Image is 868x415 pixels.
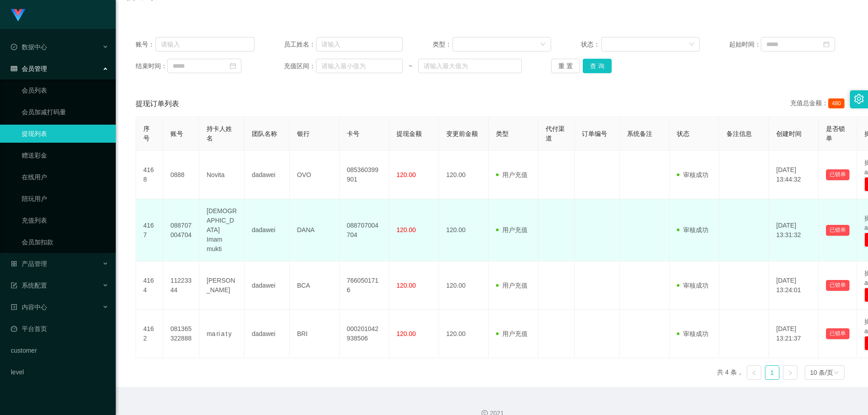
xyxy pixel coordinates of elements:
td: 11223344 [163,261,199,310]
input: 请输入最小值为 [316,59,403,73]
td: 088707004704 [340,199,389,261]
td: 120.00 [439,199,489,261]
a: 图标: dashboard平台首页 [11,320,108,338]
td: OVO [290,151,340,199]
input: 请输入 [156,37,255,51]
a: level [11,363,108,381]
span: 会员管理 [11,65,47,72]
a: 提现列表 [22,125,108,143]
i: 图标: profile [11,304,17,310]
span: 创建时间 [776,130,802,137]
span: 充值区间： [284,61,316,71]
td: [DATE] 13:44:32 [769,151,819,199]
span: 员工姓名： [284,40,316,49]
i: 图标: appstore-o [11,261,17,267]
span: 审核成功 [677,171,708,178]
span: 变更前金额 [446,130,478,137]
td: dadawei [245,151,290,199]
td: 4167 [136,199,163,261]
span: 账号： [136,40,156,49]
span: 状态： [581,40,601,49]
li: 1 [765,365,779,380]
i: 图标: down [540,42,546,48]
i: 图标: right [788,370,793,376]
a: 陪玩用户 [22,190,108,208]
span: 持卡人姓名 [207,125,232,142]
span: 用户充值 [496,282,528,289]
td: 000201042938506 [340,310,389,358]
li: 上一页 [747,365,761,380]
i: 图标: left [751,370,757,376]
li: 下一页 [783,365,797,380]
span: 480 [828,98,844,108]
a: 1 [765,366,779,379]
span: 备注信息 [726,130,752,137]
span: 提现订单列表 [136,98,179,109]
span: 是否锁单 [826,125,845,142]
a: 会员加减打码量 [22,103,108,121]
span: 序号 [143,125,150,142]
span: 状态 [677,130,689,137]
td: 7660501716 [340,261,389,310]
td: [PERSON_NAME] [199,261,245,310]
i: 图标: down [689,42,694,48]
i: 图标: setting [854,94,864,104]
span: 账号 [170,130,183,137]
span: 用户充值 [496,171,528,178]
button: 已锁单 [826,225,849,236]
td: BCA [290,261,340,310]
input: 请输入最大值为 [418,59,521,73]
td: 4162 [136,310,163,358]
a: customer [11,341,108,359]
span: 数据中心 [11,43,47,51]
td: 120.00 [439,151,489,199]
span: ~ [403,61,418,71]
span: 系统备注 [627,130,652,137]
td: dadawei [245,261,290,310]
a: 赠送彩金 [22,146,108,164]
button: 已锁单 [826,280,849,291]
span: 审核成功 [677,282,708,289]
span: 订单编号 [582,130,607,137]
i: 图标: table [11,65,17,72]
td: 088707004704 [163,199,199,261]
td: [DATE] 13:24:01 [769,261,819,310]
td: 120.00 [439,310,489,358]
span: 产品管理 [11,260,47,267]
span: 内容中心 [11,303,47,311]
td: 081365322888 [163,310,199,358]
span: 银行 [297,130,310,137]
button: 重 置 [551,59,580,73]
td: 120.00 [439,261,489,310]
i: 图标: check-circle-o [11,44,17,50]
a: 会员加扣款 [22,233,108,251]
div: 10 条/页 [810,366,833,379]
span: 120.00 [396,171,416,178]
td: DANA [290,199,340,261]
a: 在线用户 [22,168,108,186]
img: logo.9652507e.png [11,9,25,22]
i: 图标: form [11,282,17,289]
button: 已锁单 [826,169,849,180]
button: 查 询 [583,59,612,73]
td: 085360399901 [340,151,389,199]
span: 审核成功 [677,226,708,233]
td: [DATE] 13:21:37 [769,310,819,358]
td: dadawei [245,310,290,358]
button: 已锁单 [826,328,849,339]
span: 提现金额 [396,130,422,137]
td: 4168 [136,151,163,199]
span: 用户充值 [496,330,528,337]
span: 用户充值 [496,226,528,233]
i: 图标: calendar [230,63,236,69]
span: 类型 [496,130,509,137]
span: 120.00 [396,282,416,289]
span: 卡号 [347,130,359,137]
td: [DATE] 13:31:32 [769,199,819,261]
td: dadawei [245,199,290,261]
span: 团队名称 [252,130,277,137]
td: ma ri a t y [199,310,245,358]
span: 120.00 [396,226,416,233]
span: 系统配置 [11,282,47,289]
input: 请输入 [316,37,403,51]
